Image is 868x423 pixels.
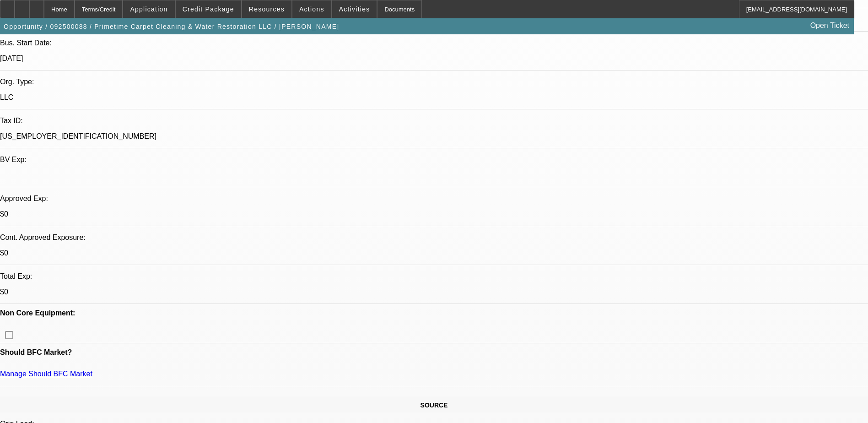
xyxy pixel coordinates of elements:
[242,0,291,18] button: Resources
[4,23,339,30] span: Opportunity / 092500088 / Primetime Carpet Cleaning & Water Restoration LLC / [PERSON_NAME]
[292,0,331,18] button: Actions
[332,0,377,18] button: Activities
[339,5,370,13] span: Activities
[176,0,241,18] button: Credit Package
[421,401,448,409] span: SOURCE
[130,5,167,13] span: Application
[299,5,324,13] span: Actions
[183,5,234,13] span: Credit Package
[249,5,285,13] span: Resources
[123,0,174,18] button: Application
[807,18,853,33] a: Open Ticket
